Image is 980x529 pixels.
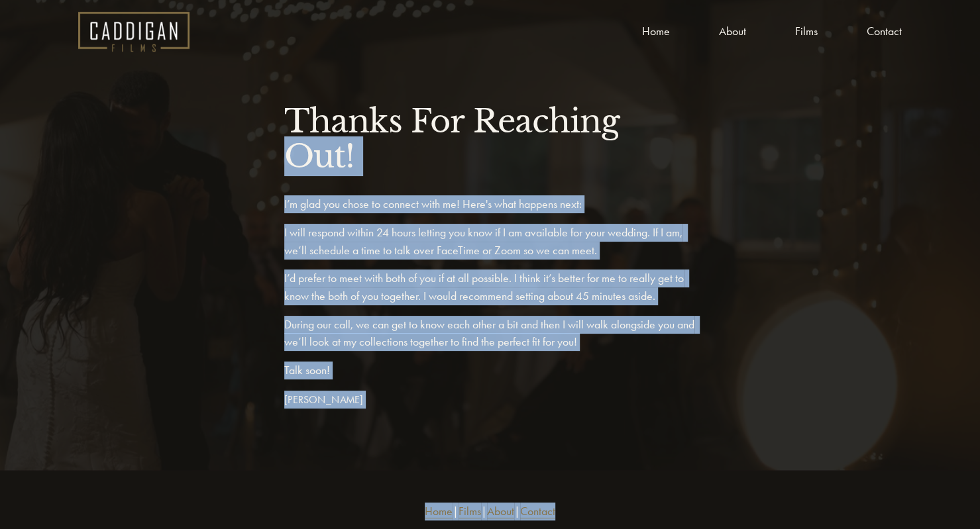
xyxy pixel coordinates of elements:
p: I’m glad you chose to connect with me! Here's what happens next: [284,195,696,213]
p: Talk soon! [284,361,696,379]
p: I’d prefer to meet with both of you if at all possible. I think it’s better for me to really get ... [284,269,696,305]
p: I will respond within 24 hours letting you know if I am available for your wedding. If I am, we’l... [284,224,696,259]
a: About [487,503,514,520]
p: During our call, we can get to know each other a bit and then I will walk alongside you and we’ll... [284,316,696,351]
code: [PERSON_NAME] [284,393,363,406]
p: | | | [353,503,627,520]
a: Contact [867,21,902,41]
a: Home [425,503,453,520]
a: Home [642,21,670,41]
a: Contact [520,503,555,520]
a: Films [459,503,481,520]
h2: Thanks For Reaching Out! [284,104,696,175]
a: About [719,21,746,41]
a: Films [795,21,818,41]
img: Caddigan Films [78,12,189,52]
